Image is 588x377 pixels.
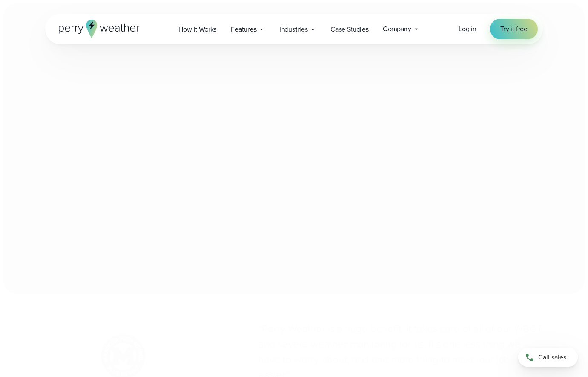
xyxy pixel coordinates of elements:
[458,24,476,34] span: Log in
[538,352,566,362] span: Call sales
[179,24,216,35] span: How it Works
[518,348,578,367] a: Call sales
[383,24,411,34] span: Company
[231,24,257,35] span: Features
[171,20,224,38] a: How it Works
[458,24,476,34] a: Log in
[490,19,538,39] a: Try it free
[500,24,527,34] span: Try it free
[331,24,369,35] span: Case Studies
[323,20,376,38] a: Case Studies
[280,24,308,35] span: Industries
